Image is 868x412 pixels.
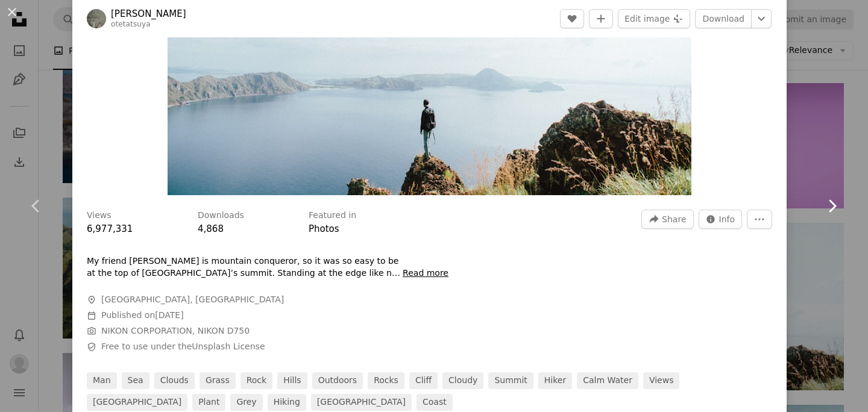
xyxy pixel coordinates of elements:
[87,223,133,234] span: 6,977,331
[719,210,735,228] span: Info
[87,9,106,28] img: Go to Wayan Parmana's profile
[751,9,772,28] button: Choose download size
[311,394,412,411] a: [GEOGRAPHIC_DATA]
[577,372,638,389] a: calm water
[122,372,149,389] a: sea
[101,310,184,320] span: Published on
[309,210,356,222] h3: Featured in
[111,20,151,28] a: otetatsuya
[488,372,533,389] a: summit
[538,372,572,389] a: hiker
[101,325,250,337] button: NIKON CORPORATION, NIKON D750
[101,341,265,353] span: Free to use under the
[87,372,117,389] a: man
[796,148,868,264] a: Next
[154,372,195,389] a: clouds
[87,210,112,222] h3: Views
[589,9,613,28] button: Add to Collection
[192,394,225,411] a: plant
[747,210,772,229] button: More Actions
[87,255,403,279] p: My friend [PERSON_NAME] is mountain conqueror, so it was so easy to be at the top of [GEOGRAPHIC_...
[560,9,584,28] button: Like
[111,8,186,20] a: [PERSON_NAME]
[618,9,690,28] button: Edit image
[403,267,448,279] button: Read more
[643,372,680,389] a: views
[695,9,752,28] a: Download
[230,394,262,411] a: grey
[87,394,187,411] a: [GEOGRAPHIC_DATA]
[268,394,306,411] a: hiking
[368,372,404,389] a: rocks
[309,223,339,234] a: Photos
[101,294,284,306] span: [GEOGRAPHIC_DATA], [GEOGRAPHIC_DATA]
[277,372,307,389] a: hills
[641,210,693,229] button: Share this image
[662,210,686,228] span: Share
[241,372,272,389] a: rock
[417,394,453,411] a: coast
[200,372,236,389] a: grass
[198,223,224,234] span: 4,868
[198,210,244,222] h3: Downloads
[699,210,743,229] button: Stats about this image
[312,372,363,389] a: outdoors
[442,372,483,389] a: cloudy
[192,342,265,351] a: Unsplash License
[155,310,183,320] time: December 18, 2017 at 8:15:19 PM GMT+7
[409,372,438,389] a: cliff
